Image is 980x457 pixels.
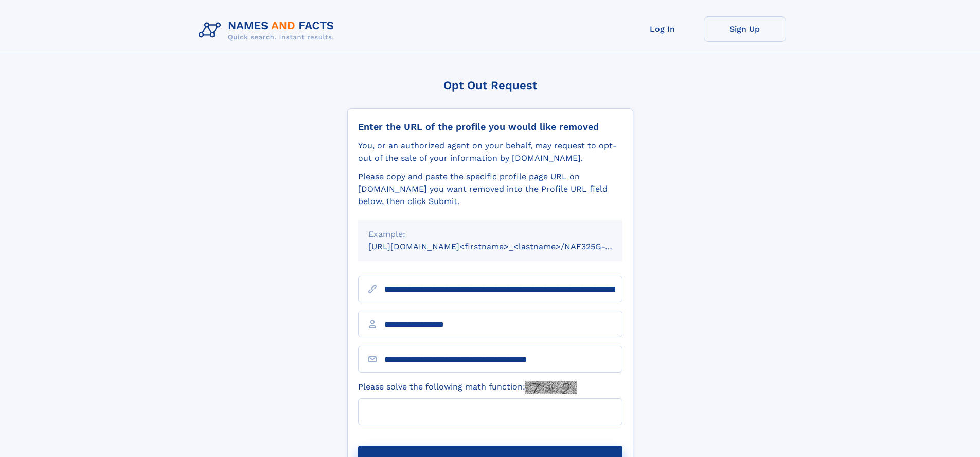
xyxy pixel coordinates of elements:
[358,140,622,164] div: You, or an authorized agent on your behalf, may request to opt-out of the sale of your informatio...
[358,381,577,394] label: Please solve the following math function:
[358,171,622,208] div: Please copy and paste the specific profile page URL on [DOMAIN_NAME] you want removed into the Pr...
[704,16,786,42] a: Sign Up
[368,242,642,251] small: [URL][DOMAIN_NAME]<firstname>_<lastname>/NAF325G-xxxxxxxx
[358,121,622,132] div: Enter the URL of the profile you would like removed
[368,228,612,241] div: Example:
[621,16,704,42] a: Log In
[347,79,633,92] div: Opt Out Request
[194,16,343,44] img: Logo Names and Facts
